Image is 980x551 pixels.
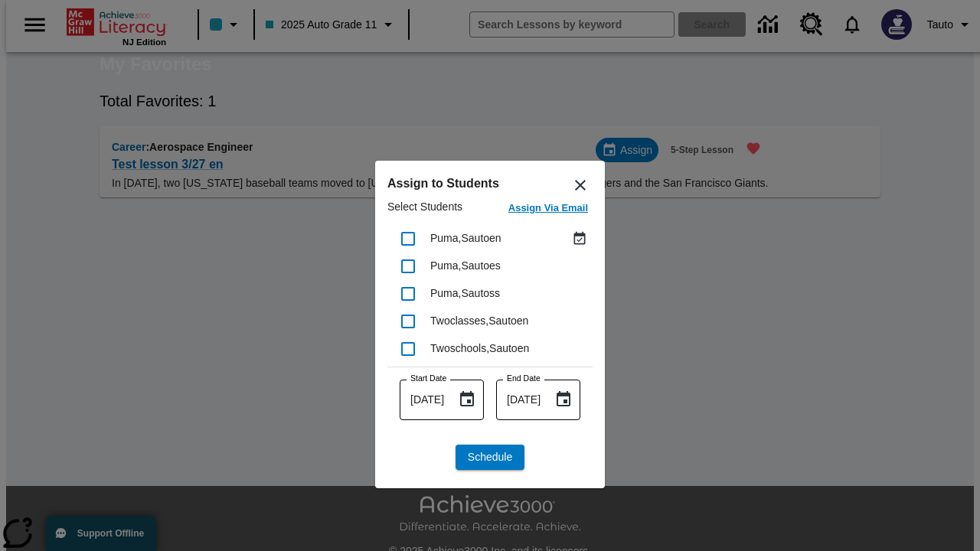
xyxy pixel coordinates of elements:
span: Twoclasses , Sautoen [430,315,528,327]
h6: Assign to Students [387,173,593,194]
span: Puma , Sautoen [430,232,501,244]
label: End Date [507,373,541,384]
span: Schedule [468,449,512,465]
div: Puma, Sautoen [430,230,568,246]
div: Puma, Sautoss [430,285,591,302]
input: MMMM-DD-YYYY [496,380,542,420]
span: Puma , Sautoes [430,259,501,272]
h6: Assign Via Email [508,200,588,217]
button: Assign Via Email [504,199,593,221]
button: Choose date, selected date is Sep 16, 2025 [452,384,482,415]
input: MMMM-DD-YYYY [400,380,446,420]
span: Puma , Sautoss [430,287,500,299]
span: Twoschools , Sautoen [430,342,529,354]
p: Select Students [387,199,462,221]
label: Start Date [410,373,446,384]
div: Twoschools, Sautoen [430,341,591,357]
div: Puma, Sautoes [430,258,591,274]
button: Assigned Sep 16 to Sep 16 [568,227,591,250]
button: Close [562,167,599,204]
div: Twoclasses, Sautoen [430,313,591,329]
button: Choose date, selected date is Sep 16, 2025 [548,384,579,415]
button: Schedule [456,445,524,470]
